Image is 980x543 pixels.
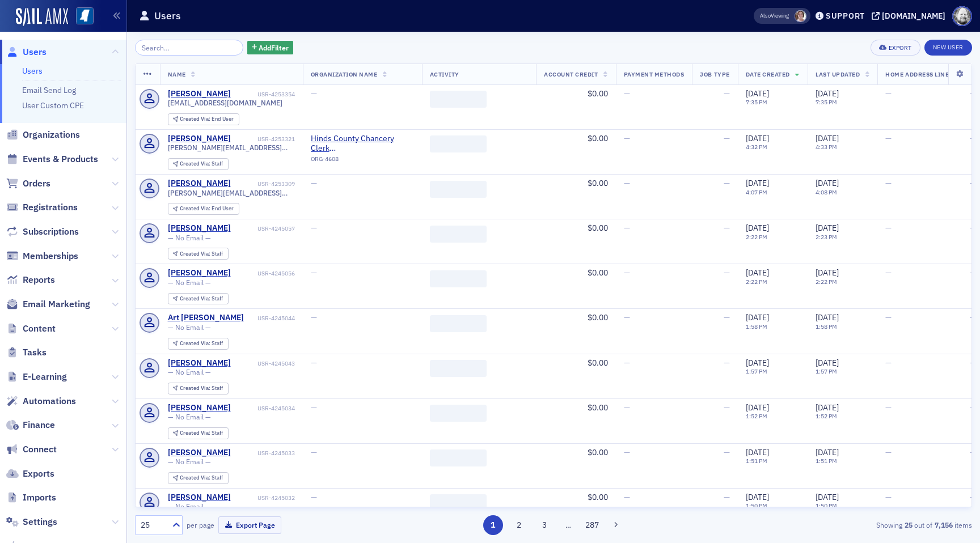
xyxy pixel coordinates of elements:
span: — [970,312,976,323]
div: USR-4245034 [233,405,295,412]
a: Finance [6,419,55,431]
time: 2:22 PM [746,233,767,241]
span: Connect [23,443,57,456]
div: End User [180,116,234,122]
a: [PERSON_NAME] [168,403,231,413]
span: Profile [952,6,972,26]
span: Created Via : [180,250,212,257]
span: [DATE] [746,447,769,457]
div: [PERSON_NAME] [168,358,231,368]
span: [DATE] [816,133,839,143]
span: — No Email — [168,413,211,421]
span: Events & Products [23,153,98,166]
span: — No Email — [168,368,211,376]
button: Export Page [218,516,281,534]
span: Created Via : [180,340,212,347]
div: [PERSON_NAME] [168,493,231,503]
time: 4:33 PM [816,143,837,151]
button: [DOMAIN_NAME] [872,12,949,20]
span: — [311,312,317,323]
span: Viewing [760,12,789,20]
a: Memberships [6,250,78,262]
div: Support [826,11,865,21]
span: E-Learning [23,371,67,383]
span: Tasks [23,346,47,359]
time: 1:51 PM [746,457,767,465]
span: [DATE] [746,358,769,368]
span: — [970,223,976,233]
span: Users [23,46,47,58]
div: USR-4253354 [233,91,295,98]
span: — No Email — [168,502,211,511]
button: 1 [483,515,503,535]
span: ‌ [430,360,487,377]
a: Automations [6,395,76,408]
span: Subscriptions [23,226,79,238]
div: Created Via: End User [168,203,239,215]
div: [PERSON_NAME] [168,134,231,144]
span: Created Via : [180,474,212,481]
a: Art [PERSON_NAME] [168,313,244,323]
span: [DATE] [746,402,769,413]
div: Created Via: Staff [168,158,229,170]
span: — [724,178,730,188]
span: — No Email — [168,278,211,287]
div: Created Via: Staff [168,383,229,394]
a: [PERSON_NAME] [168,448,231,458]
span: Name [168,70,186,78]
span: [DATE] [816,178,839,188]
div: USR-4245056 [233,270,295,277]
span: Last Updated [816,70,860,78]
span: ‌ [430,135,487,152]
span: — No Email — [168,457,211,466]
a: View Homepage [68,7,94,27]
span: — [970,178,976,188]
span: — [624,88,630,99]
time: 1:50 PM [746,502,767,510]
span: ‌ [430,91,487,108]
span: — [885,88,892,99]
a: Imports [6,491,56,504]
time: 4:08 PM [816,188,837,196]
span: — [724,447,730,457]
span: — [624,223,630,233]
span: — [885,312,892,323]
span: ‌ [430,494,487,511]
time: 1:52 PM [816,412,837,420]
button: 3 [535,515,555,535]
span: ‌ [430,270,487,287]
span: — [724,492,730,502]
span: — [970,402,976,413]
a: [PERSON_NAME] [168,89,231,99]
button: 2 [509,515,529,535]
a: User Custom CPE [22,100,84,111]
span: $0.00 [588,223,608,233]
a: Orders [6,177,50,190]
time: 2:22 PM [816,278,837,286]
a: Registrations [6,201,78,214]
span: Created Via : [180,429,212,436]
span: — [624,358,630,368]
span: — [624,312,630,323]
time: 1:50 PM [816,502,837,510]
span: — [885,268,892,278]
a: Email Send Log [22,85,76,95]
span: Content [23,323,56,335]
img: SailAMX [76,7,94,25]
span: — [311,402,317,413]
span: ‌ [430,449,487,466]
span: — [624,447,630,457]
span: Created Via : [180,384,212,392]
a: Users [6,46,47,58]
a: Subscriptions [6,226,79,238]
div: End User [180,206,234,212]
span: $0.00 [588,358,608,368]
span: — [624,268,630,278]
span: Imports [23,491,56,504]
span: Email Marketing [23,298,90,311]
span: — [724,358,730,368]
time: 2:23 PM [816,233,837,241]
